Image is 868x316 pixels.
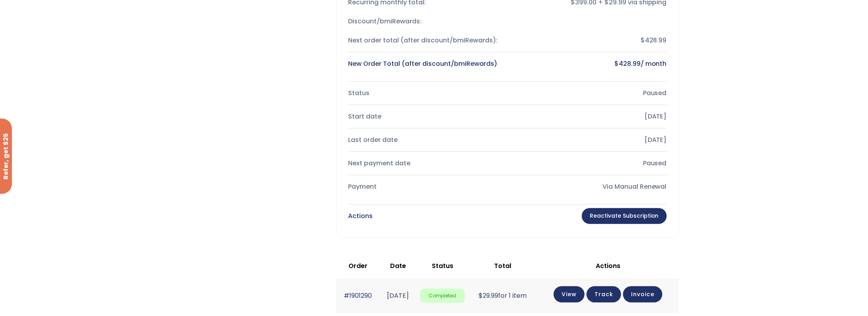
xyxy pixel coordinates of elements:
a: View [554,286,585,303]
div: [DATE] [514,134,667,146]
span: 29.99 [479,291,498,300]
div: Next order total (after discount/bmiRewards): [348,35,501,46]
a: Reactivate Subscription [582,208,667,224]
td: for 1 item [469,278,537,313]
span: Order [348,261,368,270]
div: Discount/bmiRewards: [348,16,501,27]
div: Next payment date [348,158,501,169]
div: Payment [348,181,501,192]
time: [DATE] [387,291,409,300]
div: New Order Total (after discount/bmiRewards) [348,58,501,69]
a: Invoice [623,286,662,303]
a: Track [587,286,621,303]
span: Total [495,261,512,270]
div: Actions [348,211,373,222]
div: Paused [514,88,667,99]
div: Last order date [348,134,501,146]
div: $428.99 [514,35,667,46]
a: #1901290 [344,291,372,300]
div: [DATE] [514,111,667,122]
div: Start date [348,111,501,122]
div: Via Manual Renewal [514,181,667,192]
span: $ [614,59,619,68]
div: Status [348,88,501,99]
div: Paused [514,158,667,169]
div: / month [514,58,667,69]
bdi: 428.99 [614,59,641,68]
span: Status [432,261,453,270]
span: Completed [420,289,465,303]
span: Date [390,261,406,270]
span: Actions [596,261,620,270]
span: $ [479,291,483,300]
